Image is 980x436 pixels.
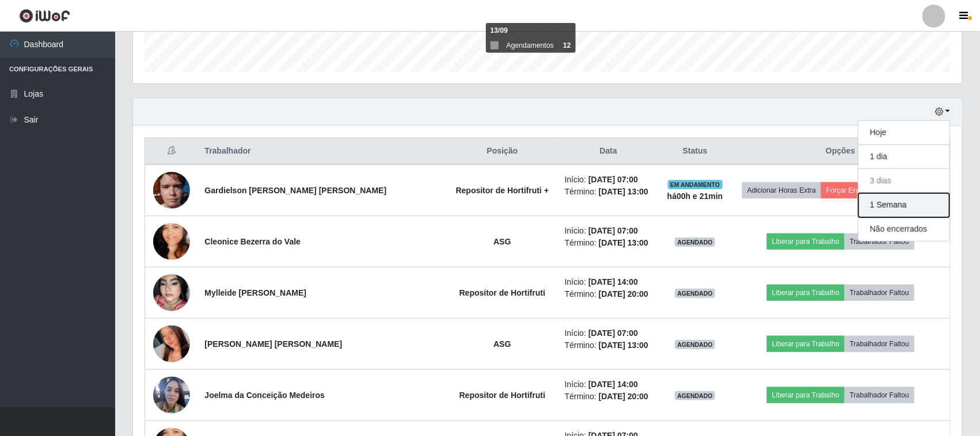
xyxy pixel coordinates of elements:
[675,391,715,400] span: AGENDADO
[456,186,549,195] strong: Repositor de Hortifruti +
[588,277,638,286] time: [DATE] 14:00
[599,238,648,247] time: [DATE] 13:00
[204,186,386,195] strong: Gardielson [PERSON_NAME] [PERSON_NAME]
[19,9,70,23] img: CoreUI Logo
[588,226,638,235] time: [DATE] 07:00
[675,289,715,298] span: AGENDADO
[599,187,648,196] time: [DATE] 13:00
[565,237,652,249] li: Término:
[821,182,898,198] button: Forçar Encerramento
[565,391,652,403] li: Término:
[565,225,652,237] li: Início:
[859,169,949,193] button: 3 dias
[767,336,845,352] button: Liberar para Trabalho
[565,288,652,300] li: Término:
[859,145,949,169] button: 1 dia
[565,327,652,339] li: Início:
[845,234,914,250] button: Trabalhador Faltou
[659,138,731,165] th: Status
[859,121,949,145] button: Hoje
[153,166,190,215] img: 1754441632912.jpeg
[742,182,821,198] button: Adicionar Horas Extra
[565,276,652,288] li: Início:
[675,238,715,247] span: AGENDADO
[493,339,511,349] strong: ASG
[845,336,914,352] button: Trabalhador Faltou
[153,370,190,420] img: 1754014885727.jpeg
[588,380,638,389] time: [DATE] 14:00
[599,341,648,350] time: [DATE] 13:00
[767,234,845,250] button: Liberar para Trabalho
[153,209,190,274] img: 1620185251285.jpeg
[859,217,949,241] button: Não encerrados
[845,285,914,301] button: Trabalhador Faltou
[668,180,723,189] span: EM ANDAMENTO
[565,378,652,391] li: Início:
[153,260,190,326] img: 1751397040132.jpeg
[667,192,723,201] strong: há 00 h e 21 min
[859,193,949,217] button: 1 Semana
[767,387,845,403] button: Liberar para Trabalho
[204,288,306,297] strong: Mylleide [PERSON_NAME]
[204,339,342,349] strong: [PERSON_NAME] [PERSON_NAME]
[675,340,715,349] span: AGENDADO
[588,328,638,338] time: [DATE] 07:00
[588,175,638,184] time: [DATE] 07:00
[565,339,652,351] li: Término:
[731,138,951,165] th: Opções
[459,391,545,400] strong: Repositor de Hortifruti
[558,138,659,165] th: Data
[565,174,652,186] li: Início:
[565,186,652,198] li: Término:
[599,392,648,401] time: [DATE] 20:00
[204,391,325,400] strong: Joelma da Conceição Medeiros
[767,285,845,301] button: Liberar para Trabalho
[493,237,511,246] strong: ASG
[204,237,301,246] strong: Cleonice Bezerra do Vale
[459,288,545,297] strong: Repositor de Hortifruti
[197,138,447,165] th: Trabalhador
[447,138,558,165] th: Posição
[599,289,648,299] time: [DATE] 20:00
[845,387,914,403] button: Trabalhador Faltou
[153,303,190,385] img: 1756303335716.jpeg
